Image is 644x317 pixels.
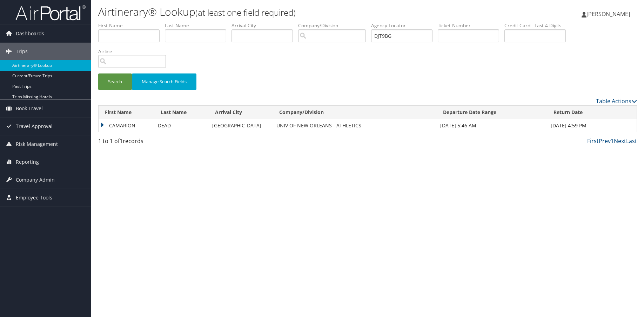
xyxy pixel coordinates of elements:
small: (at least one field required) [195,7,296,18]
a: Table Actions [596,97,637,105]
div: 1 to 1 of records [98,137,225,149]
td: DEAD [154,119,209,132]
button: Manage Search Fields [132,73,196,90]
th: Company/Division [273,106,437,119]
label: Company/Division [298,22,371,29]
label: Arrival City [232,22,298,29]
th: Last Name: activate to sort column ascending [154,106,209,119]
span: Dashboards [16,25,44,42]
a: [PERSON_NAME] [582,3,637,24]
td: [DATE] 5:46 AM [437,119,547,132]
span: Risk Management [16,135,58,153]
td: [GEOGRAPHIC_DATA] [209,119,273,132]
td: CAMARION [99,119,154,132]
a: First [587,137,599,145]
a: Last [626,137,637,145]
label: Last Name [165,22,232,29]
span: Book Travel [16,100,43,117]
th: Departure Date Range: activate to sort column ascending [437,106,547,119]
label: First Name [98,22,165,29]
img: airportal-logo.png [15,5,86,21]
a: Next [614,137,626,145]
label: Airline [98,48,171,55]
span: Company Admin [16,171,55,189]
th: Return Date: activate to sort column ascending [547,106,637,119]
span: Travel Approval [16,118,53,135]
td: UNIV OF NEW ORLEANS - ATHLETICS [273,119,437,132]
label: Ticket Number [438,22,504,29]
a: Prev [599,137,611,145]
span: Trips [16,43,28,60]
th: Arrival City: activate to sort column ascending [209,106,273,119]
button: Search [98,73,132,90]
label: Agency Locator [371,22,438,29]
a: 1 [611,137,614,145]
th: First Name: activate to sort column descending [99,106,154,119]
td: [DATE] 4:59 PM [547,119,637,132]
span: [PERSON_NAME] [586,10,630,18]
span: Employee Tools [16,189,52,206]
h1: Airtinerary® Lookup [98,5,457,19]
span: Reporting [16,153,39,171]
label: Credit Card - Last 4 Digits [504,22,571,29]
span: 1 [120,137,123,145]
